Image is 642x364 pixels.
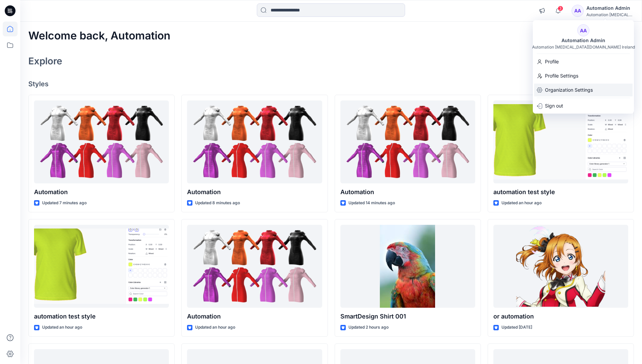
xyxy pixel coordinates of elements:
[42,200,87,207] p: Updated 7 minutes ago
[34,312,169,321] p: automation test style
[187,187,322,197] p: Automation
[348,200,395,207] p: Updated 14 minutes ago
[586,12,634,17] div: Automation [MEDICAL_DATA]...
[34,225,169,308] a: automation test style
[493,225,628,308] a: or automation
[545,69,578,82] p: Profile Settings
[34,100,169,184] a: Automation
[533,69,634,82] a: Profile Settings
[545,55,559,68] p: Profile
[533,84,634,96] a: Organization Settings
[532,44,635,50] div: Automation [MEDICAL_DATA][DOMAIN_NAME] Ireland
[586,4,634,12] div: Automation Admin
[340,225,475,308] a: SmartDesign Shirt 001
[42,324,82,331] p: Updated an hour ago
[501,200,542,207] p: Updated an hour ago
[348,324,389,331] p: Updated 2 hours ago
[34,187,169,197] p: Automation
[340,187,475,197] p: Automation
[493,100,628,184] a: automation test style
[340,312,475,321] p: SmartDesign Shirt 001
[558,6,563,11] span: 3
[187,312,322,321] p: Automation
[545,99,563,112] p: Sign out
[187,225,322,308] a: Automation
[533,55,634,68] a: Profile
[493,187,628,197] p: automation test style
[195,324,235,331] p: Updated an hour ago
[577,24,589,36] div: AA
[28,80,634,88] h4: Styles
[545,84,593,96] p: Organization Settings
[572,5,584,17] div: AA
[187,100,322,184] a: Automation
[557,36,609,44] div: Automation Admin
[501,324,532,331] p: Updated [DATE]
[340,100,475,184] a: Automation
[493,312,628,321] p: or automation
[28,30,171,42] h2: Welcome back, Automation
[28,56,62,66] h2: Explore
[195,200,240,207] p: Updated 8 minutes ago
